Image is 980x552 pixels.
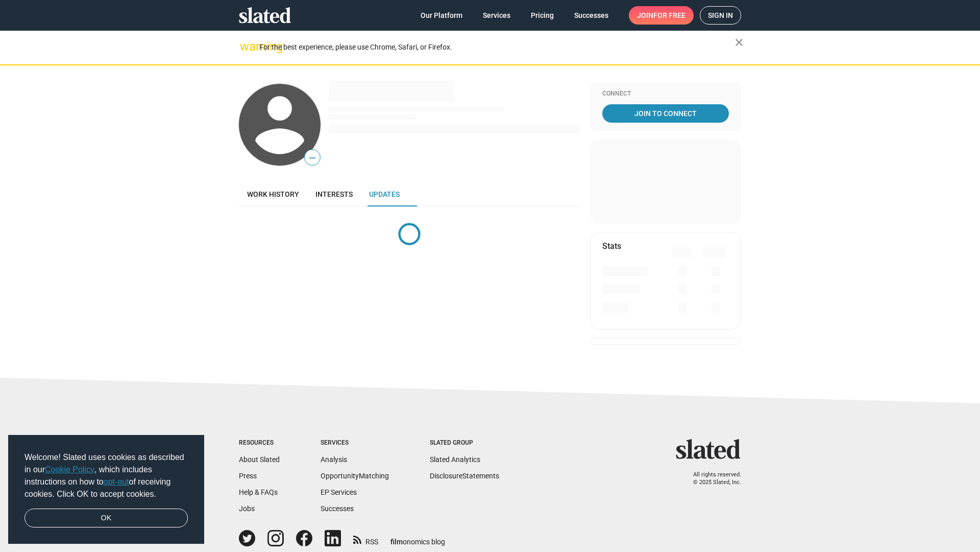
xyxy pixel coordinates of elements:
span: Successes [574,6,608,25]
span: Join To Connect [604,104,727,123]
a: Help & FAQs [239,488,278,496]
mat-card-title: Stats [602,241,621,251]
span: Work history [247,190,299,198]
a: OpportunityMatching [321,472,389,480]
p: All rights reserved. © 2025 Slated, Inc. [682,471,741,486]
div: Connect [602,90,729,98]
a: RSS [353,531,378,547]
a: Work history [239,182,307,206]
a: filmonomics blog [390,529,445,547]
div: cookieconsent [8,435,204,544]
div: Slated Group [430,439,499,447]
span: Join [637,6,685,25]
a: Slated Analytics [430,455,480,464]
div: For the best experience, please use Chrome, Safari, or Firefox. [259,40,735,54]
a: Analysis [321,455,347,464]
a: Updates [361,182,408,206]
span: Pricing [531,6,554,25]
a: DisclosureStatements [430,472,499,480]
a: Interests [307,182,361,206]
div: Resources [239,439,280,447]
span: — [305,151,320,165]
a: Sign in [700,6,741,25]
a: Pricing [523,6,562,25]
a: Jobs [239,504,255,513]
a: Services [475,6,519,25]
a: About Slated [239,455,280,464]
span: Welcome! Slated uses cookies as described in our , which includes instructions on how to of recei... [24,451,188,500]
a: Join To Connect [602,104,729,123]
span: film [390,538,403,546]
span: Sign in [708,7,733,24]
span: Services [483,6,510,25]
div: Services [321,439,389,447]
span: Updates [369,190,400,198]
a: opt-out [104,477,129,486]
span: Interests [315,190,353,198]
a: Successes [321,504,354,513]
a: Our Platform [412,6,471,25]
a: dismiss cookie message [24,509,188,528]
span: for free [653,6,685,25]
mat-icon: close [733,36,745,49]
a: Successes [566,6,617,25]
a: Cookie Policy [45,465,94,474]
a: Joinfor free [629,6,694,25]
span: Our Platform [421,6,462,25]
mat-icon: warning [240,40,252,53]
a: EP Services [321,488,357,496]
a: Press [239,472,257,480]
